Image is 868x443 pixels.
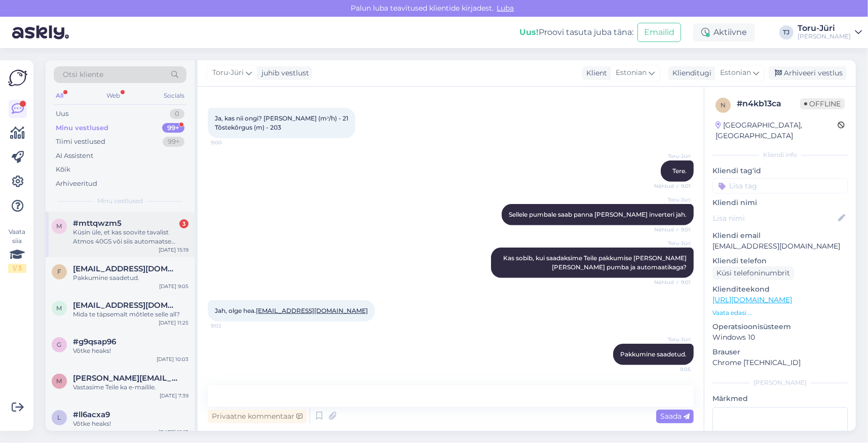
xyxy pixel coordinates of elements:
span: g [57,341,62,348]
span: f [57,268,61,275]
div: Mida te täpsemalt mõtlete selle all? [73,310,188,319]
span: #ll6acxa9 [73,410,110,419]
div: Tiimi vestlused [56,137,105,147]
a: [URL][DOMAIN_NAME] [712,295,792,304]
p: Kliendi email [712,230,848,241]
span: Tere. [672,167,687,175]
p: Windows 10 [712,332,848,343]
span: Sellele pumbale saab panna [PERSON_NAME] inverteri jah. [509,211,687,218]
p: Klienditeekond [712,284,848,295]
div: Socials [162,89,186,102]
b: Uus! [519,27,539,37]
div: TJ [779,25,794,39]
div: # n4kb13ca [737,98,800,110]
div: [DATE] 9:05 [159,283,188,290]
div: [GEOGRAPHIC_DATA], [GEOGRAPHIC_DATA] [715,120,838,141]
div: 1 / 3 [8,264,26,273]
span: m [57,222,62,230]
div: Küsi telefoninumbrit [712,266,794,280]
span: Estonian [720,67,751,78]
span: Kas sobib, kui saadaksime Teile pakkumise [PERSON_NAME] [PERSON_NAME] pumba ja automaatikaga? [503,254,688,271]
span: Estonian [616,67,647,78]
div: [DATE] 15:19 [159,246,188,254]
input: Lisa nimi [713,213,836,224]
p: Chrome [TECHNICAL_ID] [712,357,848,368]
div: Web [105,89,123,102]
span: feniksou@gmail.com [73,264,178,273]
div: 3 [179,219,188,228]
span: m [57,304,62,312]
div: [DATE] 11:25 [159,319,188,327]
span: Nähtud ✓ 9:01 [653,278,691,286]
div: Vastasime Teile ka e-mailile. [73,383,188,392]
div: Küsin üle, et kas soovite tavalist Atmos 40GS või siis automaatse süütamisega? [73,228,188,246]
img: Askly Logo [8,68,27,88]
p: Kliendi telefon [712,256,848,266]
div: All [54,89,65,102]
div: Klienditugi [668,68,711,78]
span: Otsi kliente [63,69,103,80]
span: Jah, olge hea. [215,307,368,314]
p: Operatsioonisüsteem [712,321,848,332]
div: Kõik [56,165,70,175]
span: m [57,377,62,385]
div: Proovi tasuta juba täna: [519,26,633,38]
span: n [721,101,726,109]
span: Nähtud ✓ 9:01 [653,226,691,233]
div: AI Assistent [56,151,93,161]
p: Vaata edasi ... [712,308,848,317]
span: Ja, kas nii ongi? [PERSON_NAME] (mᶟ/h) - 21 Tõstekõrgus (m) - 203 [215,114,348,131]
div: [PERSON_NAME] [712,378,848,387]
span: Toru-Jüri [212,67,244,78]
span: Offline [800,98,845,109]
span: Toru-Jüri [653,336,691,343]
span: Pakkumine saadetud. [620,350,687,358]
div: [PERSON_NAME] [798,32,851,41]
div: 0 [170,109,184,119]
div: Võtke heaks! [73,346,188,355]
div: juhib vestlust [257,68,309,78]
p: [EMAIL_ADDRESS][DOMAIN_NAME] [712,241,848,252]
span: #g9qsap96 [73,337,116,346]
span: 9:05 [653,366,691,373]
div: Privaatne kommentaar [208,410,307,423]
span: l [58,414,61,421]
span: Luba [494,4,517,13]
p: Kliendi nimi [712,197,848,208]
div: Võtke heaks! [73,419,188,428]
span: merlevoltre@gmail.com [73,301,178,310]
p: Kliendi tag'id [712,166,848,176]
span: #mttqwzm5 [73,219,122,228]
span: Nähtud ✓ 9:01 [653,182,691,190]
div: Aktiivne [693,23,755,42]
div: Klient [582,68,607,78]
span: 9:02 [211,322,249,330]
div: Pakkumine saadetud. [73,273,188,283]
span: Toru-Jüri [653,239,691,247]
div: Uus [56,109,68,119]
a: Toru-Jüri[PERSON_NAME] [798,24,862,41]
span: Saada [660,412,690,421]
span: Toru-Jüri [653,152,691,160]
div: Kliendi info [712,150,848,159]
span: Minu vestlused [97,196,143,206]
a: [EMAIL_ADDRESS][DOMAIN_NAME] [256,307,368,314]
input: Lisa tag [712,178,848,193]
div: Minu vestlused [56,123,108,133]
span: marko.tiilikainen@hotmail.com [73,374,178,383]
button: Emailid [637,23,681,42]
p: Brauser [712,347,848,357]
div: [DATE] 10:03 [157,355,188,363]
div: [DATE] 7:39 [160,392,188,399]
div: Toru-Jüri [798,24,851,32]
div: Arhiveeri vestlus [769,66,847,80]
div: 99+ [162,123,184,133]
div: [DATE] 12:13 [159,428,188,436]
p: Märkmed [712,393,848,404]
span: Toru-Jüri [653,196,691,204]
span: 9:00 [211,139,249,146]
div: Vaata siia [8,227,26,273]
div: Arhiveeritud [56,179,97,189]
div: 99+ [163,137,184,147]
